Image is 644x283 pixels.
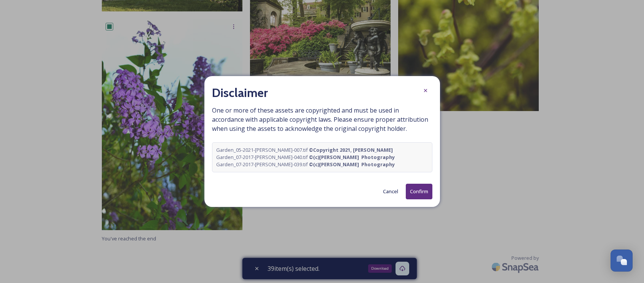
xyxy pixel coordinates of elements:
[309,146,393,153] strong: © Copyright 2021, [PERSON_NAME]
[216,146,393,154] span: Garden_05-2021-[PERSON_NAME]-007.tif
[216,161,395,168] span: Garden_07-2017-[PERSON_NAME]-039.tif
[406,184,432,199] button: Confirm
[212,84,268,102] h2: Disclaimer
[216,154,395,161] span: Garden_07-2017-[PERSON_NAME]-040.tif
[309,154,395,161] strong: © (c)[PERSON_NAME] Photography
[309,161,395,168] strong: © (c)[PERSON_NAME] Photography
[212,106,432,173] span: One or more of these assets are copyrighted and must be used in accordance with applicable copyri...
[611,250,633,272] button: Open Chat
[379,184,402,199] button: Cancel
